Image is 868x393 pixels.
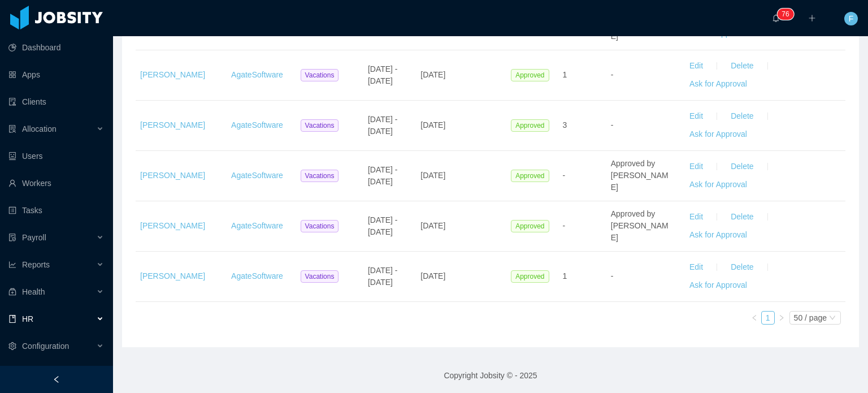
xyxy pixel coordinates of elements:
[722,208,762,226] button: Delete
[231,171,283,180] a: AgateSoftware
[722,258,762,277] button: Delete
[22,124,57,133] span: Allocation
[301,119,339,132] span: Vacations
[368,64,398,85] span: [DATE] - [DATE]
[8,261,16,269] i: icon: line-chart
[301,69,339,81] span: Vacations
[511,119,549,132] span: Approved
[722,57,762,75] button: Delete
[785,8,789,20] p: 6
[680,176,756,194] button: Ask for Approval
[8,145,104,167] a: icon: robotUsers
[22,233,46,242] span: Payroll
[420,171,445,180] span: [DATE]
[420,221,445,230] span: [DATE]
[368,215,398,236] span: [DATE] - [DATE]
[775,311,788,325] li: Next Page
[563,120,567,129] span: 3
[748,311,761,325] li: Previous Page
[301,270,339,283] span: Vacations
[751,314,758,321] i: icon: left
[420,70,445,79] span: [DATE]
[8,125,16,133] i: icon: solution
[231,271,283,280] a: AgateSoftware
[301,170,339,182] span: Vacations
[8,234,16,241] i: icon: file-protect
[231,70,283,79] a: AgateSoftware
[8,90,104,113] a: icon: auditClients
[563,271,567,280] span: 1
[8,172,104,195] a: icon: userWorkers
[761,311,775,325] li: 1
[140,271,205,280] a: [PERSON_NAME]
[777,8,793,20] sup: 76
[680,158,712,176] button: Edit
[778,314,785,321] i: icon: right
[8,288,16,296] i: icon: medicine-box
[511,170,549,182] span: Approved
[611,209,669,242] span: Approved by [PERSON_NAME]
[782,8,785,20] p: 7
[22,260,50,269] span: Reports
[680,226,756,244] button: Ask for Approval
[368,115,398,136] span: [DATE] - [DATE]
[140,221,205,230] a: [PERSON_NAME]
[22,314,33,323] span: HR
[420,120,445,129] span: [DATE]
[563,171,566,180] span: -
[611,70,614,79] span: -
[22,342,69,351] span: Configuration
[722,158,762,176] button: Delete
[140,120,205,129] a: [PERSON_NAME]
[511,270,549,283] span: Approved
[680,258,712,277] button: Edit
[762,312,774,324] a: 1
[8,63,104,86] a: icon: appstoreApps
[22,287,45,296] span: Health
[680,277,756,295] button: Ask for Approval
[368,266,398,287] span: [DATE] - [DATE]
[231,221,283,230] a: AgateSoftware
[680,126,756,144] button: Ask for Approval
[368,165,398,186] span: [DATE] - [DATE]
[563,70,567,79] span: 1
[680,75,756,93] button: Ask for Approval
[140,70,205,79] a: [PERSON_NAME]
[8,315,16,323] i: icon: book
[231,120,283,129] a: AgateSoftware
[772,14,780,22] i: icon: bell
[563,221,566,230] span: -
[611,271,614,280] span: -
[808,14,816,22] i: icon: plus
[722,107,762,126] button: Delete
[140,171,205,180] a: [PERSON_NAME]
[511,69,549,81] span: Approved
[680,107,712,126] button: Edit
[829,314,836,322] i: icon: down
[680,57,712,75] button: Edit
[8,36,104,59] a: icon: pie-chartDashboard
[301,220,339,232] span: Vacations
[511,220,549,232] span: Approved
[420,271,445,280] span: [DATE]
[611,120,614,129] span: -
[8,342,16,350] i: icon: setting
[680,208,712,226] button: Edit
[849,12,854,25] span: F
[8,199,104,222] a: icon: profileTasks
[794,312,827,324] div: 50 / page
[611,159,669,192] span: Approved by [PERSON_NAME]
